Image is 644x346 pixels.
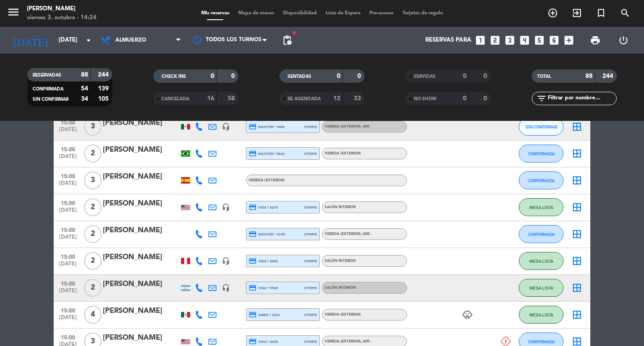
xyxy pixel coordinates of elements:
i: border_all [572,202,582,213]
strong: 0 [357,73,363,79]
span: 15:00 [57,117,79,127]
i: credit_card [249,150,257,158]
span: [DATE] [57,180,79,191]
span: SENTADAS [288,74,311,79]
span: Mapa de mesas [234,11,279,16]
strong: 244 [98,72,110,78]
div: [PERSON_NAME] [27,4,97,13]
span: RE AGENDADA [288,97,321,101]
span: 15:00 [57,224,79,235]
span: CONFIRMADA [528,232,555,237]
span: MESA LISTA [530,205,553,210]
div: [PERSON_NAME] [103,198,179,209]
span: 2 [84,225,102,243]
button: menu [7,5,20,22]
span: Vereda (EXTERIOR) [325,125,372,128]
strong: 0 [463,73,466,79]
strong: 105 [98,96,110,102]
strong: 16 [207,95,214,102]
div: [PERSON_NAME] [103,252,179,263]
span: [DATE] [57,234,79,244]
span: Salón interior [325,205,356,209]
i: credit_card [249,284,257,292]
i: credit_card [249,311,257,319]
span: Vereda (EXTERIOR) [325,152,361,155]
span: [DATE] [57,315,79,325]
span: master * 8641 [249,150,285,158]
span: stripe [304,339,317,345]
i: headset_mic [222,123,230,131]
i: menu [7,5,20,19]
span: stripe [304,205,317,210]
strong: 54 [81,85,88,92]
div: LOG OUT [609,27,637,54]
span: 15:00 [57,332,79,342]
span: stripe [304,124,317,130]
span: Mis reservas [197,11,234,16]
span: CONFIRMADA [528,178,555,183]
span: Vereda (EXTERIOR) [249,179,285,182]
span: visa * 8279 [249,203,278,211]
span: visa * 0949 [249,257,278,265]
span: Lista de Espera [321,11,365,16]
span: 2 [84,145,102,162]
i: credit_card [249,123,257,131]
span: master * 2145 [249,230,285,238]
i: add_circle_outline [547,8,558,18]
span: Salón interior [325,259,356,263]
span: [DATE] [57,207,79,218]
span: [DATE] [57,127,79,137]
span: SIN CONFIRMAR [33,97,68,102]
span: 15:00 [57,171,79,181]
i: looks_3 [504,34,516,46]
button: MESA LISTA [519,306,563,324]
span: 15:00 [57,278,79,288]
i: search [620,8,631,18]
div: [PERSON_NAME] [103,171,179,183]
strong: 244 [602,73,615,79]
i: headset_mic [222,257,230,265]
button: SIN CONFIRMAR [519,118,563,136]
strong: 33 [354,95,363,102]
i: border_all [572,148,582,159]
span: print [590,35,601,46]
span: CONFIRMADA [33,87,64,91]
strong: 0 [231,73,237,79]
strong: 88 [585,73,593,79]
span: MESA LISTA [530,312,553,317]
button: CONFIRMADA [519,171,563,189]
span: Tarjetas de regalo [398,11,448,16]
span: amex * 2031 [249,311,280,319]
i: headset_mic [222,284,230,292]
i: turned_in_not [596,8,606,18]
input: Filtrar por nombre... [547,94,616,103]
button: MESA LISTA [519,198,563,216]
span: Reservas para [425,37,471,44]
button: CONFIRMADA [519,145,563,162]
span: NO SHOW [414,97,436,101]
i: border_all [572,121,582,132]
strong: 58 [228,95,237,102]
i: border_all [572,175,582,186]
strong: 34 [81,96,88,102]
span: RESERVADAS [33,73,61,77]
i: child_care [462,309,473,320]
i: border_all [572,282,582,293]
span: visa * 5549 [249,284,278,292]
strong: 88 [81,72,88,78]
div: [PERSON_NAME] [103,278,179,290]
strong: 12 [333,95,340,102]
span: stripe [304,285,317,291]
strong: 0 [483,73,489,79]
span: 2 [84,198,102,216]
span: 2 [84,252,102,270]
i: credit_card [249,203,257,211]
span: 2 [84,279,102,297]
span: [DATE] [57,154,79,164]
span: stripe [304,151,317,157]
button: CONFIRMADA [519,225,563,243]
span: CONFIRMADA [528,151,555,156]
span: stripe [304,312,317,318]
i: headset_mic [222,203,230,211]
span: TOTAL [537,74,551,79]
